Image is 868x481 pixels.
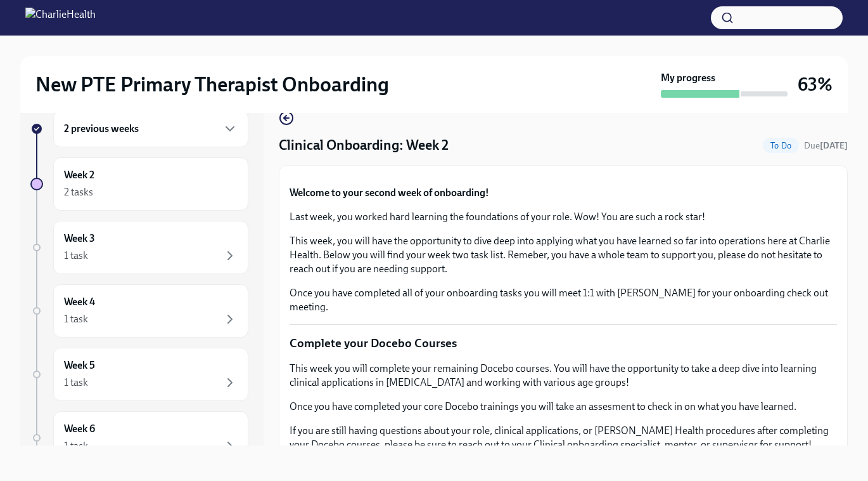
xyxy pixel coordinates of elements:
[64,232,95,246] h6: Week 3
[64,295,95,309] h6: Week 4
[64,185,93,199] div: 2 tasks
[279,136,449,155] h4: Clinical Onboarding: Week 2
[30,411,248,465] a: Week 61 task
[290,286,837,314] p: Once you have completed all of your onboarding tasks you will meet 1:1 with [PERSON_NAME] for you...
[798,73,833,96] h3: 63%
[64,422,95,436] h6: Week 6
[53,110,248,147] div: 2 previous weeks
[290,234,837,276] p: This week, you will have the opportunity to dive deep into applying what you have learned so far ...
[35,72,389,97] h2: New PTE Primary Therapist Onboarding
[64,312,88,326] div: 1 task
[804,140,848,152] span: August 30th, 2025 10:00
[290,424,837,452] p: If you are still having questions about your role, clinical applications, or [PERSON_NAME] Health...
[25,8,96,28] img: CharlieHealth
[30,284,248,338] a: Week 41 task
[820,140,848,151] strong: [DATE]
[290,210,837,224] p: Last week, you worked hard learning the foundations of your role. Wow! You are such a rock star!
[30,157,248,211] a: Week 22 tasks
[661,71,715,85] strong: My progress
[290,400,837,414] p: Once you have completed your core Docebo trainings you will take an assesment to check in on what...
[64,168,94,182] h6: Week 2
[64,376,88,390] div: 1 task
[763,141,799,150] span: To Do
[804,140,848,151] span: Due
[64,359,95,372] h6: Week 5
[290,362,837,390] p: This week you will complete your remaining Docebo courses. You will have the opportunity to take ...
[290,187,489,199] strong: Welcome to your second week of onboarding!
[64,122,139,136] h6: 2 previous weeks
[30,348,248,401] a: Week 51 task
[64,439,88,453] div: 1 task
[30,221,248,274] a: Week 31 task
[290,335,837,352] p: Complete your Docebo Courses
[64,249,88,263] div: 1 task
